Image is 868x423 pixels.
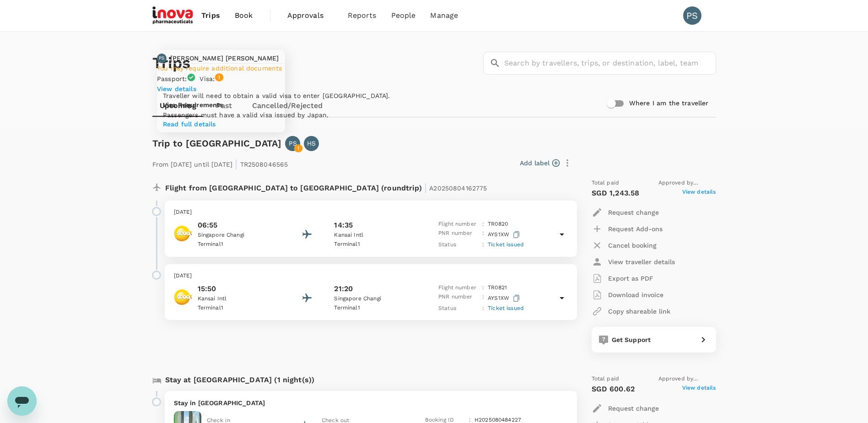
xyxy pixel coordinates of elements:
p: From [DATE] until [DATE] TR2508046565 [152,155,288,171]
p: Terminal 1 [198,304,280,313]
p: Singapore Changi [198,231,280,240]
p: Terminal 1 [334,240,416,249]
p: Terminal 1 [198,240,280,249]
span: A20250804162775 [429,184,487,192]
span: Total paid [592,374,620,384]
p: PNR number [438,293,479,304]
button: Add label [520,158,560,168]
span: Ticket issued [488,305,524,311]
a: Upcoming [152,95,204,117]
img: Scoot [174,224,192,243]
img: Scoot [174,288,192,306]
p: Request change [608,404,659,413]
p: 14:35 [334,220,353,231]
span: Approvals [287,10,333,21]
p: : [482,240,484,249]
p: SGD 1,243.58 [592,188,640,199]
p: : [482,293,484,304]
p: Traveller will need to obtain a valid visa to enter [GEOGRAPHIC_DATA]. [163,91,390,100]
span: Total paid [592,179,620,188]
p: Status [438,240,479,249]
p: : [482,283,484,293]
p: Copy shareable link [608,307,670,316]
p: Flight number [438,283,479,293]
span: | [424,181,427,194]
span: Manage [430,10,458,21]
p: [DATE] [174,271,568,281]
p: SGD 600.62 [592,384,635,395]
span: You may require additional documents [157,65,282,72]
p: 21:20 [334,283,353,294]
span: | [235,157,237,170]
p: View details [157,84,285,93]
button: View traveller details [592,254,675,270]
p: [DATE] [174,208,568,217]
span: Approved by [658,374,716,384]
p: Stay at [GEOGRAPHIC_DATA] (1 night(s)) [165,374,315,385]
img: iNova Pharmaceuticals [152,5,194,26]
p: Flight number [438,220,479,229]
div: PS [683,6,701,25]
p: PS [159,55,164,61]
h6: Trip to [GEOGRAPHIC_DATA] [152,136,282,151]
p: Passport : [157,74,187,83]
span: People [391,10,416,21]
h1: Trips [152,32,191,95]
p: Singapore Changi [334,294,416,304]
p: Export as PDF [608,274,653,283]
span: Book [235,10,253,21]
span: Approved by [658,179,716,188]
span: Get Support [612,336,651,343]
p: PS [289,139,297,148]
button: Request change [592,400,659,417]
button: Request Add-ons [592,221,663,237]
p: : [482,304,484,313]
p: 06:55 [198,220,280,231]
button: Cancel booking [592,237,657,254]
p: : [482,220,484,229]
p: TR 0821 [488,283,507,293]
p: AYS1XW [488,293,522,304]
button: Request change [592,204,659,221]
span: Reports [348,10,377,21]
span: Trips [201,10,220,21]
h6: Where I am the traveller [629,98,709,108]
p: AYS1XW [488,229,522,240]
p: View traveller details [608,257,675,266]
p: Download invoice [608,290,663,299]
input: Search by travellers, trips, or destination, label, team [504,52,716,75]
p: Cancel booking [608,241,657,250]
p: : [482,229,484,240]
span: View details [682,384,716,395]
p: [PERSON_NAME] [PERSON_NAME] [170,54,279,63]
p: Visa : [199,74,215,83]
p: Terminal 1 [334,304,416,313]
span: Ticket issued [488,241,524,248]
p: Read full details [163,119,390,129]
p: Stay in [GEOGRAPHIC_DATA] [174,398,568,407]
p: Request Add-ons [608,224,663,233]
p: Kansai Intl [334,231,416,240]
button: Copy shareable link [592,303,670,320]
p: HS [307,139,316,148]
iframe: Button to launch messaging window [7,386,37,416]
h6: Visa Requirements [163,100,390,110]
p: PNR number [438,229,479,240]
button: Export as PDF [592,270,653,287]
p: 15:50 [198,283,280,294]
p: Status [438,304,479,313]
p: Request change [608,208,659,217]
span: View details [682,188,716,199]
p: Kansai Intl [198,294,280,304]
button: Download invoice [592,287,663,303]
p: Flight from [GEOGRAPHIC_DATA] to [GEOGRAPHIC_DATA] (roundtrip) [165,179,487,195]
p: TR 0820 [488,220,508,229]
p: Passengers must have a valid visa issued by Japan. [163,110,390,119]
